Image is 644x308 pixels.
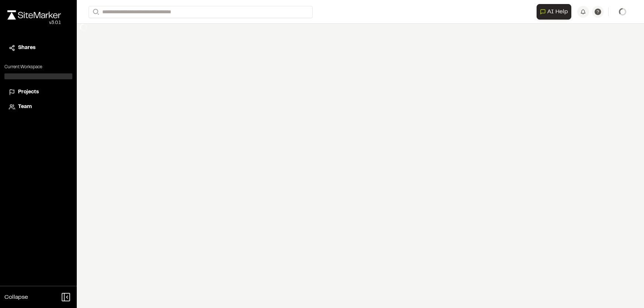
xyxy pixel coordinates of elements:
a: Team [9,103,68,111]
button: Open AI Assistant [537,4,571,20]
a: Projects [9,88,68,96]
p: Current Workspace [4,64,72,70]
button: Search [89,6,102,18]
span: Team [18,103,32,111]
span: Collapse [4,293,28,302]
a: Shares [9,44,68,52]
span: Shares [18,44,35,52]
img: rebrand.png [7,10,61,20]
div: Open AI Assistant [537,4,574,20]
span: AI Help [547,7,568,16]
div: Oh geez...please don't... [7,20,61,26]
span: Projects [18,88,39,96]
